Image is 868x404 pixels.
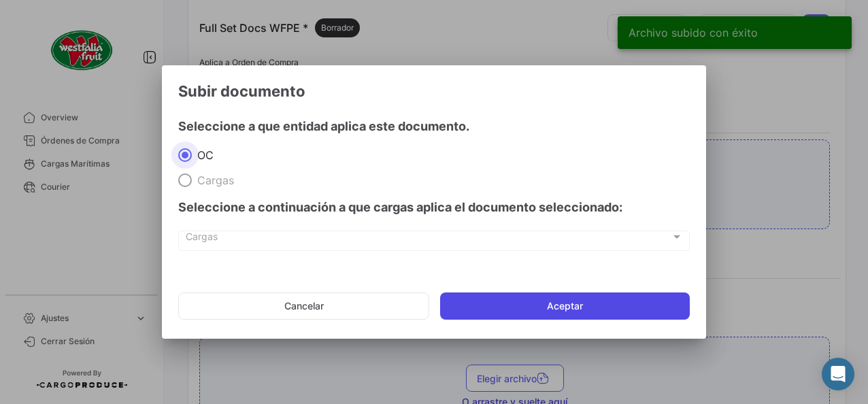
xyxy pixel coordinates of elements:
[178,82,690,101] h3: Subir documento
[440,292,690,320] button: Aceptar
[186,234,671,246] span: Cargas
[192,173,234,187] span: Cargas
[178,198,690,217] h4: Seleccione a continuación a que cargas aplica el documento seleccionado:
[178,117,469,136] h4: Seleccione a que entidad aplica este documento.
[178,292,429,320] button: Cancelar
[822,358,854,390] div: Abrir Intercom Messenger
[192,148,214,162] span: OC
